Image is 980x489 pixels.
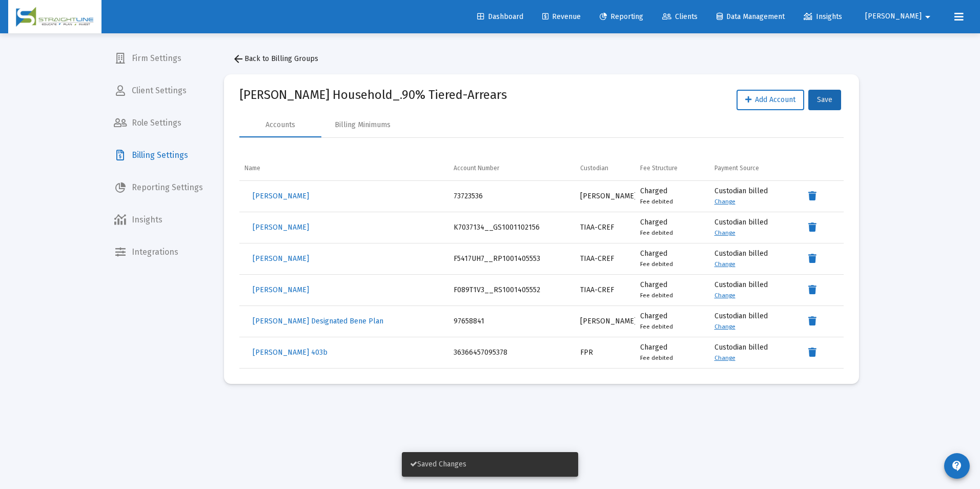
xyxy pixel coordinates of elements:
div: F5417UH7__RP1001405553 [454,254,570,264]
a: Billing Settings [106,143,211,168]
a: Role Settings [106,111,211,135]
button: [PERSON_NAME] [244,280,317,300]
div: Custodian billed [714,311,792,332]
span: [PERSON_NAME] [253,254,309,263]
span: Reporting [600,12,643,21]
a: Firm Settings [106,46,211,71]
small: Fee debited [640,354,673,361]
td: Column Fee Structure [635,156,709,180]
td: Column Payment Source [709,156,798,180]
div: Custodian [580,164,608,172]
a: Change [714,198,736,205]
small: Fee debited [640,260,673,268]
span: Dashboard [477,12,523,21]
button: Add Account [737,90,804,110]
button: [PERSON_NAME] [244,217,317,238]
div: Data grid [239,156,844,369]
a: Data Management [708,7,793,27]
div: Fee Structure [640,164,678,172]
button: [PERSON_NAME] Designated Bene Plan [244,311,392,332]
div: K7037134__GS1001102156 [454,222,570,233]
span: [PERSON_NAME] [253,286,309,294]
span: Data Management [717,12,785,21]
span: Back to Billing Groups [232,54,318,63]
small: Fee debited [640,323,673,330]
small: Fee debited [640,229,673,236]
span: Add Account [745,95,795,104]
mat-card-title: [PERSON_NAME] Household_.90% Tiered-Arrears [239,90,507,100]
a: Revenue [534,7,589,27]
span: [PERSON_NAME] Designated Bene Plan [253,317,383,325]
mat-icon: arrow_back [232,53,244,65]
a: Change [714,229,736,236]
div: Name [244,164,260,172]
span: [PERSON_NAME] [253,192,309,200]
div: TIAA-CREF [580,285,629,295]
mat-icon: contact_support [951,460,963,472]
div: TIAA-CREF [580,222,629,233]
td: Column Custodian [575,156,635,180]
div: Billing Minimums [335,120,391,130]
a: Insights [795,7,850,27]
button: [PERSON_NAME] [244,249,317,269]
div: 97658841 [454,316,570,327]
a: Reporting Settings [106,175,211,200]
a: Change [714,260,736,268]
button: Back to Billing Groups [224,49,326,69]
small: Fee debited [640,198,673,205]
div: Charged [640,280,704,300]
div: Custodian billed [714,342,792,363]
span: Insights [804,12,842,21]
div: Custodian billed [714,249,792,269]
span: Saved Changes [410,460,466,468]
a: Client Settings [106,78,211,103]
button: Save [808,90,841,110]
td: Column [797,156,844,180]
div: Charged [640,217,704,238]
button: [PERSON_NAME] [853,6,946,27]
span: Revenue [542,12,581,21]
div: Charged [640,342,704,363]
div: Charged [640,186,704,207]
mat-icon: arrow_drop_down [922,7,934,27]
div: TIAA-CREF [580,254,629,264]
button: [PERSON_NAME] 403b [244,342,336,363]
div: Custodian billed [714,217,792,238]
div: 73723536 [454,191,570,201]
div: 36366457095378 [454,348,570,358]
span: [PERSON_NAME] 403b [253,348,328,357]
span: Save [817,95,832,104]
div: Charged [640,311,704,332]
img: Dashboard [16,7,94,27]
div: Charged [640,249,704,269]
a: Clients [654,7,706,27]
a: Reporting [591,7,651,27]
a: Change [714,323,736,330]
td: Column Account Number [448,156,575,180]
a: Change [714,292,736,299]
div: Account Number [454,164,499,172]
div: Accounts [266,120,295,130]
small: Fee debited [640,292,673,299]
a: Integrations [106,240,211,264]
div: Custodian billed [714,186,792,207]
div: FPR [580,348,629,358]
div: Custodian billed [714,280,792,300]
div: [PERSON_NAME] [580,191,629,201]
a: Insights [106,208,211,232]
button: [PERSON_NAME] [244,186,317,207]
td: Column Name [239,156,448,180]
a: Change [714,354,736,361]
span: [PERSON_NAME] [865,12,922,21]
div: Payment Source [714,164,759,172]
span: Clients [662,12,698,21]
div: F089T1V3__RS1001405552 [454,285,570,295]
a: Dashboard [469,7,532,27]
span: [PERSON_NAME] [253,223,309,232]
